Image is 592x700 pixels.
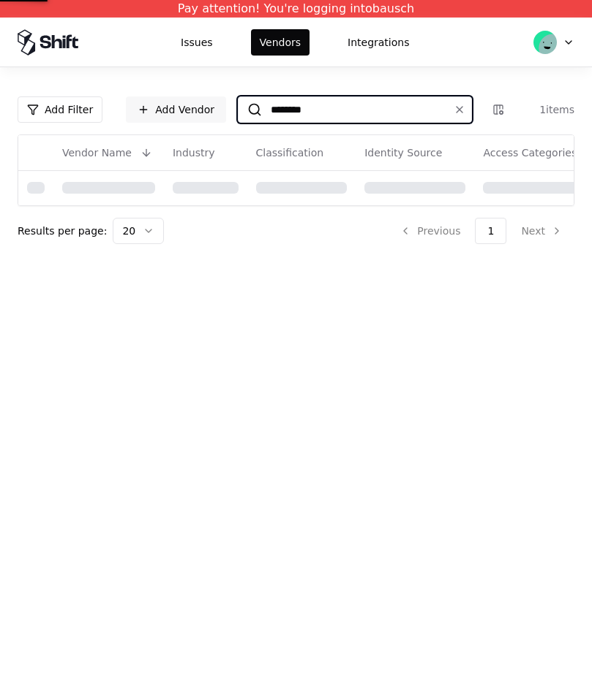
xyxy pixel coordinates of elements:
[388,218,574,244] nav: pagination
[172,29,222,56] button: Issues
[18,96,102,123] button: Add Filter
[126,96,226,123] a: Add Vendor
[475,218,506,244] button: 1
[173,145,215,160] div: Industry
[62,145,132,160] div: Vendor Name
[251,29,310,56] button: Vendors
[483,145,577,160] div: Access Categories
[516,102,574,117] div: 1 items
[364,145,442,160] div: Identity Source
[18,224,107,238] p: Results per page:
[256,145,324,160] div: Classification
[339,29,418,56] button: Integrations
